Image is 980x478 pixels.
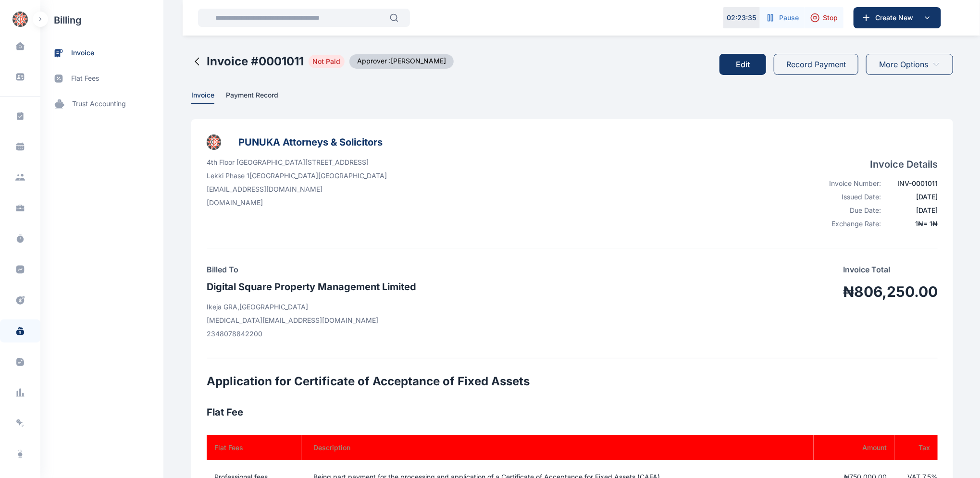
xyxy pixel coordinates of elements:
[894,435,938,460] th: Tax
[207,374,938,389] h2: Application for Certificate of Acceptance of Fixed Assets
[887,179,938,188] div: INV-0001011
[818,219,881,229] div: Exchange Rate:
[207,316,416,325] p: [MEDICAL_DATA][EMAIL_ADDRESS][DOMAIN_NAME]
[72,99,126,109] span: trust accounting
[843,283,938,300] h1: ₦806,250.00
[349,54,454,69] span: Approver : [PERSON_NAME]
[207,198,387,208] p: [DOMAIN_NAME]
[71,74,99,84] span: flat fees
[207,329,416,339] p: 2348078842200
[871,13,921,23] span: Create New
[207,135,221,150] img: businessLogo
[774,54,858,75] button: Record Payment
[207,158,387,167] p: 4th Floor [GEOGRAPHIC_DATA][STREET_ADDRESS]
[207,54,304,69] h2: Invoice # 0001011
[719,54,766,75] button: Edit
[805,7,844,28] button: Stop
[40,91,163,117] a: trust accounting
[226,91,278,101] span: Payment Record
[40,66,163,91] a: flat fees
[727,13,757,23] p: 02 : 23 : 35
[71,48,94,58] span: invoice
[207,279,416,294] h3: Digital Square Property Management Limited
[207,302,416,312] p: Ikeja GRA , [GEOGRAPHIC_DATA]
[818,206,881,215] div: Due Date:
[779,13,799,23] span: Pause
[887,219,938,229] div: 1 ₦ = 1 ₦
[774,46,858,83] a: Record Payment
[818,192,881,202] div: Issued Date:
[302,435,814,460] th: Description
[238,135,383,150] h3: PUNUKA Attorneys & Solicitors
[207,184,387,194] p: [EMAIL_ADDRESS][DOMAIN_NAME]
[309,55,345,68] span: Not Paid
[818,158,938,171] h4: Invoice Details
[887,192,938,202] div: [DATE]
[207,435,302,460] th: Flat Fees
[40,40,163,66] a: invoice
[818,179,881,188] div: Invoice Number:
[814,435,894,460] th: Amount
[880,59,929,70] span: More Options
[823,13,838,23] span: Stop
[887,206,938,215] div: [DATE]
[207,264,416,275] h4: Billed To
[719,46,774,83] a: Edit
[843,264,938,275] p: Invoice Total
[760,7,805,28] button: Pause
[207,171,387,181] p: Lekki Phase 1 [GEOGRAPHIC_DATA] [GEOGRAPHIC_DATA]
[207,404,938,420] h3: Flat Fee
[191,91,214,101] span: Invoice
[854,7,941,28] button: Create New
